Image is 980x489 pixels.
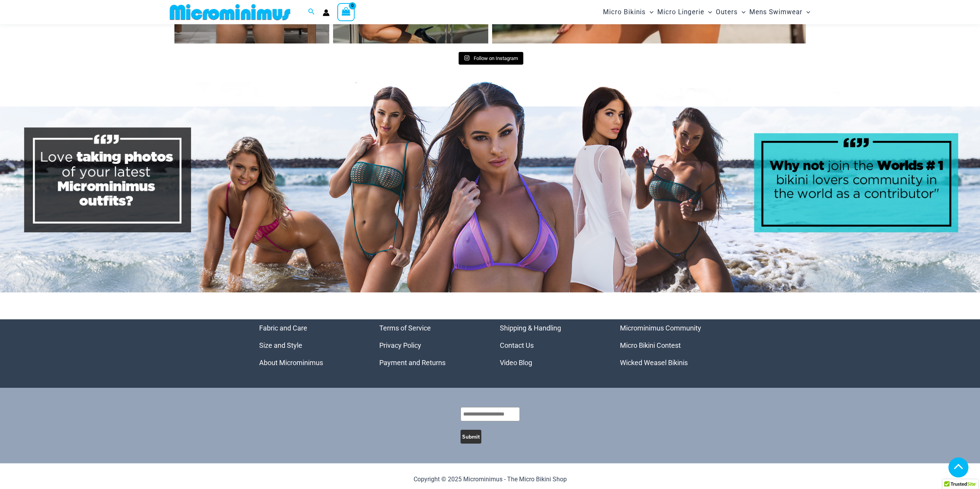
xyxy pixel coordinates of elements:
a: Contact Us [500,341,534,349]
aside: Footer Widget 3 [500,319,601,371]
a: Terms of Service [379,324,431,332]
a: Size and Style [259,341,302,349]
aside: Footer Widget 1 [259,319,360,371]
p: Copyright © 2025 Microminimus - The Micro Bikini Shop [259,474,721,485]
button: Submit [461,430,481,444]
nav: Menu [620,319,721,371]
nav: Site Navigation [600,1,814,23]
aside: Footer Widget 4 [620,319,721,371]
nav: Menu [500,319,601,371]
span: Follow on Instagram [474,55,518,61]
a: Search icon link [308,7,315,17]
span: Menu Toggle [646,2,653,22]
a: Privacy Policy [379,341,421,349]
svg: Instagram [464,55,470,61]
a: Microminimus Community [620,324,701,332]
span: Menu Toggle [802,2,810,22]
span: Micro Lingerie [657,2,704,22]
a: Payment and Returns [379,359,446,367]
a: OutersMenu ToggleMenu Toggle [714,2,747,22]
a: Micro BikinisMenu ToggleMenu Toggle [601,2,655,22]
a: About Microminimus [259,359,323,367]
a: Account icon link [323,9,330,16]
span: Mens Swimwear [749,2,802,22]
aside: Footer Widget 2 [379,319,481,371]
a: Mens SwimwearMenu ToggleMenu Toggle [747,2,812,22]
span: Menu Toggle [738,2,745,22]
a: Fabric and Care [259,324,307,332]
a: View Shopping Cart, empty [337,3,355,21]
span: Outers [716,2,738,22]
img: MM SHOP LOGO FLAT [167,3,293,21]
a: Instagram Follow on Instagram [459,52,523,65]
a: Wicked Weasel Bikinis [620,359,688,367]
a: Micro Bikini Contest [620,341,681,349]
span: Micro Bikinis [603,2,646,22]
span: Menu Toggle [704,2,712,22]
nav: Menu [379,319,481,371]
a: Shipping & Handling [500,324,561,332]
a: Micro LingerieMenu ToggleMenu Toggle [655,2,714,22]
a: Video Blog [500,359,532,367]
nav: Menu [259,319,360,371]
